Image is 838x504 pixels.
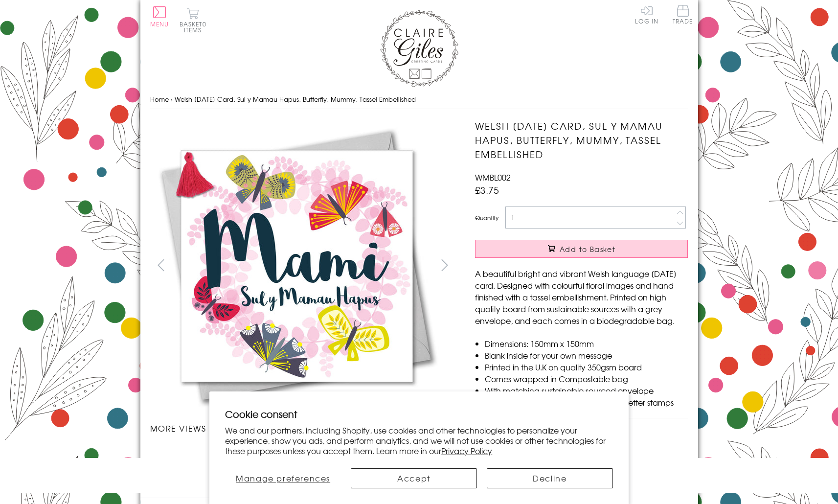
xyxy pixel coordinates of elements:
[188,456,188,456] img: Welsh Mother's Day Card, Sul y Mamau Hapus, Butterfly, Mummy, Tassel Embellished
[150,254,172,276] button: prev
[635,5,658,24] a: Log In
[487,468,613,488] button: Decline
[150,20,169,28] span: Menu
[150,94,169,104] a: Home
[673,5,693,24] span: Trade
[485,385,688,396] li: With matching sustainable sourced envelope
[150,90,688,110] nav: breadcrumbs
[225,468,341,488] button: Manage preferences
[441,445,492,457] a: Privacy Policy
[475,240,688,258] button: Add to Basket
[475,171,511,183] span: WMBL002
[475,119,688,161] h1: Welsh [DATE] Card, Sul y Mamau Hapus, Butterfly, Mummy, Tassel Embellished
[455,119,749,412] img: Welsh Mother's Day Card, Sul y Mamau Hapus, Butterfly, Mummy, Tassel Embellished
[475,183,499,197] span: £3.75
[150,422,456,434] h3: More views
[236,472,330,484] span: Manage preferences
[433,254,455,276] button: next
[475,268,688,326] p: A beautiful bright and vibrant Welsh language [DATE] card. Designed with colourful floral images ...
[351,468,477,488] button: Accept
[171,94,173,104] span: ›
[380,10,458,87] img: Claire Giles Greetings Cards
[485,361,688,373] li: Printed in the U.K on quality 350gsm board
[150,444,456,465] ul: Carousel Pagination
[485,349,688,361] li: Blank inside for your own message
[150,6,169,27] button: Menu
[485,338,688,349] li: Dimensions: 150mm x 150mm
[184,20,206,34] span: 0 items
[180,8,206,33] button: Basket0 items
[225,407,613,421] h2: Cookie consent
[673,5,693,26] a: Trade
[560,244,615,254] span: Add to Basket
[225,425,613,456] p: We and our partners, including Shopify, use cookies and other technologies to personalize your ex...
[150,444,226,465] li: Carousel Page 1 (Current Slide)
[175,94,416,104] span: Welsh [DATE] Card, Sul y Mamau Hapus, Butterfly, Mummy, Tassel Embellished
[150,119,443,412] img: Welsh Mother's Day Card, Sul y Mamau Hapus, Butterfly, Mummy, Tassel Embellished
[485,373,688,385] li: Comes wrapped in Compostable bag
[475,213,498,222] label: Quantity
